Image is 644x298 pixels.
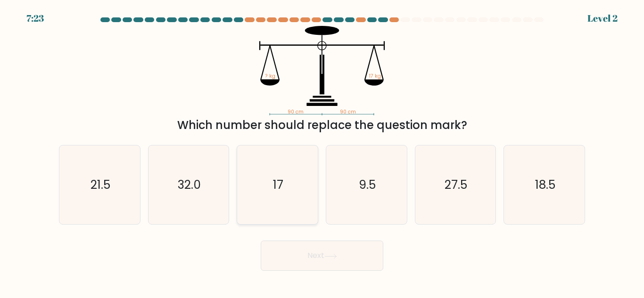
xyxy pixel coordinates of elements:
[587,11,618,25] div: Level 2
[65,117,579,134] div: Which number should replace the question mark?
[340,108,356,115] tspan: 90 cm
[265,72,275,80] tspan: ? kg
[91,177,110,193] text: 21.5
[535,177,555,193] text: 18.5
[288,108,304,115] tspan: 90 cm
[445,177,468,193] text: 27.5
[261,241,383,271] button: Next
[26,11,44,25] div: 7:23
[369,72,381,80] tspan: 17 kg
[273,177,283,193] text: 17
[359,177,376,193] text: 9.5
[178,177,201,193] text: 32.0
